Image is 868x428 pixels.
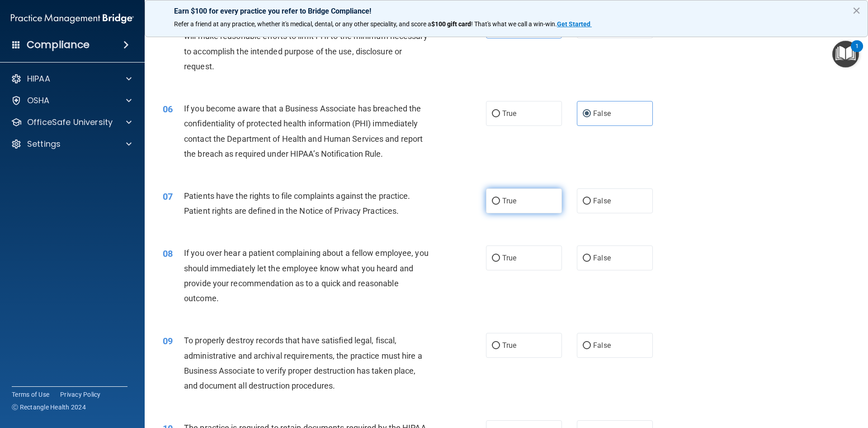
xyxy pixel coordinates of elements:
[502,109,516,118] span: True
[583,111,591,117] input: False
[27,95,50,106] p: OSHA
[11,10,134,28] img: PMB logo
[852,3,861,18] button: Close
[492,111,500,117] input: True
[855,46,859,58] div: 1
[163,248,173,259] span: 08
[431,20,471,28] strong: $100 gift card
[593,197,611,205] span: False
[184,104,423,159] span: If you become aware that a Business Associate has breached the confidentiality of protected healt...
[593,341,611,350] span: False
[27,117,113,128] p: OfficeSafe University
[502,197,516,205] span: True
[502,254,516,262] span: True
[163,104,173,115] span: 06
[174,20,431,28] span: Refer a friend at any practice, whether it's medical, dental, or any other speciality, and score a
[832,41,859,67] button: Open Resource Center, 1 new notification
[492,342,500,349] input: True
[11,95,132,106] a: OSHA
[27,38,90,51] h4: Compliance
[11,117,132,128] a: OfficeSafe University
[593,254,611,262] span: False
[184,191,410,216] span: Patients have the rights to file complaints against the practice. Patient rights are defined in t...
[583,255,591,262] input: False
[11,73,132,84] a: HIPAA
[557,20,590,28] strong: Get Started
[583,342,591,349] input: False
[12,403,86,412] span: Ⓒ Rectangle Health 2024
[60,390,101,399] a: Privacy Policy
[11,139,132,149] a: Settings
[12,390,49,399] a: Terms of Use
[163,336,173,346] span: 09
[163,191,173,202] span: 07
[492,198,500,205] input: True
[27,73,50,84] p: HIPAA
[184,248,429,303] span: If you over hear a patient complaining about a fellow employee, you should immediately let the em...
[492,255,500,262] input: True
[471,20,557,28] span: ! That's what we call a win-win.
[184,16,429,71] span: The Minimum Necessary Rule means that when disclosing PHI, you will make reasonable efforts to li...
[174,7,839,15] p: Earn $100 for every practice you refer to Bridge Compliance!
[184,336,422,390] span: To properly destroy records that have satisfied legal, fiscal, administrative and archival requir...
[557,20,592,28] a: Get Started
[502,341,516,350] span: True
[583,198,591,205] input: False
[27,139,61,149] p: Settings
[593,109,611,118] span: False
